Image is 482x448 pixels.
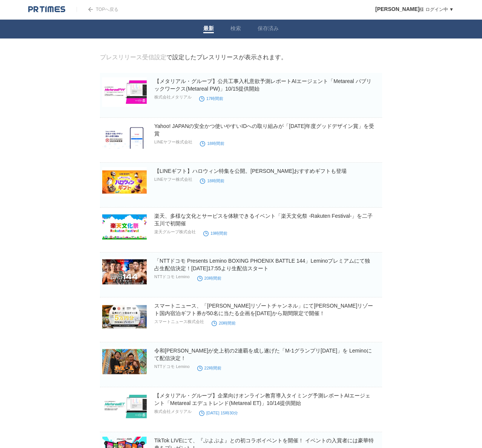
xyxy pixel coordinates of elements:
p: LINEヤフー株式会社 [154,139,192,145]
a: 楽天、多様な文化とサービスを体験できるイベント「楽天文化祭 -Rakuten Festival-」を二子玉川で初開催 [154,213,373,226]
a: スマートニュース、「[PERSON_NAME]リゾートチャンネル」にて[PERSON_NAME]リゾート国内宿泊ギフト券が50名に当たる企画を[DATE]から期間限定で開催！ [154,303,373,316]
a: 令和[PERSON_NAME]が史上初の2連覇を成し遂げた「M-1グランプリ[DATE]」を Leminoにて配信決定！ [154,348,372,361]
p: スマートニュース株式会社 [154,319,204,325]
img: Yahoo! JAPANの安全かつ使いやすいIDへの取り組みが「2025年度グッドデザイン賞」を受賞 [102,122,147,152]
time: 18時間前 [200,179,224,183]
time: 20時間前 [212,321,236,325]
p: NTTドコモ Lemino [154,274,190,280]
img: スマートニュース、「星野リゾートチャンネル」にて星野リゾート国内宿泊ギフト券が50名に当たる企画を10月15日から期間限定で開催！ [102,302,147,331]
p: 楽天グループ株式会社 [154,229,196,235]
time: 18時間前 [200,141,224,146]
a: 【LINEギフト】ハロウィン特集を公開。[PERSON_NAME]おすすめギフトも登場 [154,168,347,174]
time: 19時間前 [203,231,227,236]
p: 株式会社メタリアル [154,409,192,414]
img: 【LINEギフト】ハロウィン特集を公開。松村沙友理さんおすすめギフトも登場 [102,167,147,197]
time: [DATE] 15時30分 [199,411,238,415]
a: 保存済み [258,25,279,33]
a: Yahoo! JAPANの安全かつ使いやすいIDへの取り組みが「[DATE]年度グッドデザイン賞」を受賞 [154,123,374,137]
img: arrow.png [88,7,93,12]
img: 楽天、多様な文化とサービスを体験できるイベント「楽天文化祭 -Rakuten Festival-」を二子玉川で初開催 [102,212,147,242]
a: [PERSON_NAME]様 ログイン中 ▼ [375,7,454,12]
a: 【メタリアル・グループ】企業向けオンライン教育導入タイミング予測レポートAIエージェント「Metareal エデュトレンド(Metareal ET)」10/14提供開始 [154,393,370,406]
p: 株式会社メタリアル [154,94,192,100]
a: 最新 [203,25,214,33]
a: TOPへ戻る [77,7,118,12]
a: 「NTTドコモ Presents Lemino BOXING PHOENIX BATTLE 144」Leminoプレミアムにて独占生配信決定！[DATE]17:55より生配信スタート [154,258,370,271]
p: LINEヤフー株式会社 [154,177,192,182]
time: 20時間前 [197,276,221,280]
a: 検索 [230,25,241,33]
p: NTTドコモ Lemino [154,364,190,369]
a: 【メタリアル・グループ】公共工事入札意欲予測レポートAIエージェント「Metareal パブリックワークス(Metareal PW)」10/15提供開始 [154,78,371,92]
a: プレスリリース受信設定 [100,54,166,60]
span: [PERSON_NAME] [375,6,419,12]
div: で設定したプレスリリースが表示されます。 [100,54,287,62]
time: 22時間前 [197,366,221,370]
img: logo.png [28,6,65,13]
img: 令和ロマンが史上初の2連覇を成し遂げた「M-1グランプリ2024」を Leminoにて配信決定！ [102,347,147,376]
img: 【メタリアル・グループ】公共工事入札意欲予測レポートAIエージェント「Metareal パブリックワークス(Metareal PW)」10/15提供開始 [102,77,147,107]
img: 「NTTドコモ Presents Lemino BOXING PHOENIX BATTLE 144」Leminoプレミアムにて独占生配信決定！2025年10月21日(火)17:55より生配信スタート [102,257,147,286]
img: 【メタリアル・グループ】企業向けオンライン教育導入タイミング予測レポートAIエージェント「Metareal エデュトレンド(Metareal ET)」10/14提供開始 [102,392,147,421]
time: 17時間前 [199,96,223,101]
